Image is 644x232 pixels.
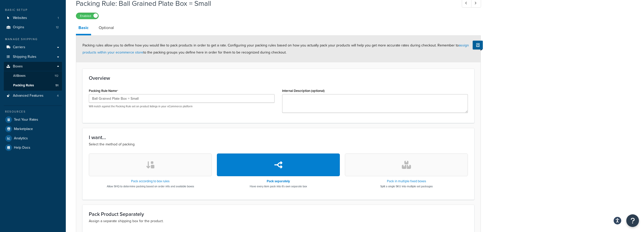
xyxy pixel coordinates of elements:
[89,211,468,217] h3: Pack Product Separately
[76,22,91,35] a: Basic
[4,115,62,124] a: Test Your Rates
[89,105,275,108] p: Will match against the Packing Rule set on product listings in your eCommerce platform
[13,64,23,69] span: Boxes
[4,13,62,23] a: Websites1
[380,184,433,188] p: Split a single SKU into multiple set packages
[96,22,116,34] a: Optional
[4,37,62,41] div: Manage Shipping
[89,218,468,224] p: Assign a separate shipping box for the product.
[13,25,24,30] span: Origins
[89,75,468,81] h3: Overview
[250,184,307,188] p: Have every item pack into it's own separate box
[4,8,62,12] div: Basic Setup
[250,179,307,183] h3: Pack separately
[89,142,468,147] p: Select the method of packing
[4,23,62,32] li: Origins
[13,16,27,20] span: Websites
[14,136,28,141] span: Analytics
[4,134,62,143] a: Analytics
[4,143,62,152] a: Help Docs
[55,74,58,78] span: 112
[58,16,59,20] span: 1
[13,74,26,78] span: All Boxes
[4,62,62,71] a: Boxes
[4,81,62,90] li: Packing Rules
[55,83,58,88] span: 51
[89,89,118,93] label: Packing Rule Name
[380,179,433,183] h3: Pack in multiple fixed boxes
[57,94,59,98] span: 4
[4,43,62,52] a: Carriers
[13,94,44,98] span: Advanced Features
[107,179,194,183] h3: Pack according to box rules
[4,91,62,100] a: Advanced Features4
[76,13,98,19] label: Enabled
[89,135,468,140] h3: I want...
[4,110,62,114] div: Resources
[4,13,62,23] li: Websites
[13,45,25,49] span: Carriers
[4,81,62,90] a: Packing Rules51
[14,146,30,150] span: Help Docs
[4,52,62,62] a: Shipping Rules
[4,124,62,134] a: Marketplace
[82,43,469,55] span: Packing rules allow you to define how you would like to pack products in order to get a rate. Con...
[13,55,36,59] span: Shipping Rules
[282,89,325,93] label: Internal Description (optional)
[626,214,639,227] button: Open Resource Center
[4,23,62,32] a: Origins12
[4,62,62,91] li: Boxes
[107,184,194,188] p: Allow SHQ to determine packing based on order info and available boxes
[56,25,59,30] span: 12
[473,41,483,49] button: Show Help Docs
[14,127,33,131] span: Marketplace
[4,71,62,81] a: AllBoxes112
[14,118,38,122] span: Test Your Rates
[13,83,34,88] span: Packing Rules
[4,91,62,100] li: Advanced Features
